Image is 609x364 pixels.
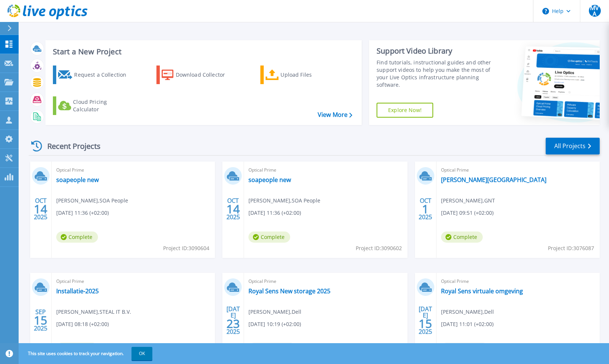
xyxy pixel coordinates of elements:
[20,347,152,360] span: This site uses cookies to track your navigation.
[441,277,595,285] span: Optical Prime
[176,67,235,82] div: Download Collector
[56,287,99,295] a: Installatie-2025
[418,307,432,334] div: [DATE] 2025
[53,66,136,84] a: Request a Collection
[226,206,240,212] span: 14
[589,5,601,17] span: MVA
[34,195,48,223] div: OCT 2025
[248,277,403,285] span: Optical Prime
[131,347,152,360] button: OK
[34,206,47,212] span: 14
[441,320,494,328] span: [DATE] 11:01 (+02:00)
[260,66,343,84] a: Upload Files
[29,137,111,155] div: Recent Projects
[53,96,136,115] a: Cloud Pricing Calculator
[419,320,432,327] span: 15
[56,308,131,316] span: [PERSON_NAME] , STEAL IT B.V.
[226,307,240,334] div: [DATE] 2025
[226,195,240,223] div: OCT 2025
[53,48,352,56] h3: Start a New Project
[56,209,109,217] span: [DATE] 11:36 (+02:00)
[441,232,483,243] span: Complete
[156,66,240,84] a: Download Collector
[56,197,128,205] span: [PERSON_NAME] , SOA People
[441,209,494,217] span: [DATE] 09:51 (+02:00)
[377,103,433,118] a: Explore Now!
[546,138,600,154] a: All Projects
[418,195,432,223] div: OCT 2025
[56,166,210,174] span: Optical Prime
[34,317,47,323] span: 15
[356,244,402,252] span: Project ID: 3090602
[280,67,340,82] div: Upload Files
[318,111,352,118] a: View More
[248,197,320,205] span: [PERSON_NAME] , SOA People
[163,244,209,252] span: Project ID: 3090604
[441,308,494,316] span: [PERSON_NAME] , Dell
[34,307,48,334] div: SEP 2025
[441,166,595,174] span: Optical Prime
[56,320,109,328] span: [DATE] 08:18 (+02:00)
[226,320,240,327] span: 23
[248,176,291,183] a: soapeople new
[441,287,523,295] a: Royal Sens virtuale omgeving
[441,176,546,183] a: [PERSON_NAME][GEOGRAPHIC_DATA]
[441,197,495,205] span: [PERSON_NAME] , GNT
[248,287,330,295] a: Royal Sens New storage 2025
[248,308,301,316] span: [PERSON_NAME] , Dell
[377,46,493,56] div: Support Video Library
[248,209,301,217] span: [DATE] 11:36 (+02:00)
[248,166,403,174] span: Optical Prime
[56,232,98,243] span: Complete
[56,176,99,183] a: soapeople new
[248,320,301,328] span: [DATE] 10:19 (+02:00)
[56,277,210,285] span: Optical Prime
[377,59,493,89] div: Find tutorials, instructional guides and other support videos to help you make the most of your L...
[74,67,134,82] div: Request a Collection
[548,244,594,252] span: Project ID: 3076087
[73,98,133,113] div: Cloud Pricing Calculator
[248,232,290,243] span: Complete
[422,206,429,212] span: 1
